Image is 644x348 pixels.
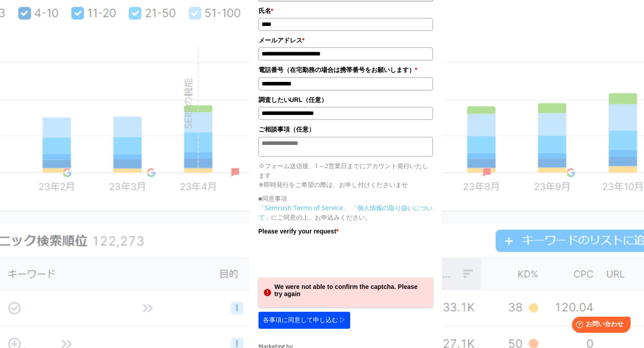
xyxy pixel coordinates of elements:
[258,6,433,16] label: 氏名
[564,313,634,338] iframe: Help widget launcher
[258,238,394,273] iframe: reCAPTCHA
[258,204,432,221] a: 「個人情報の取り扱いについて」
[258,124,433,134] label: ご相談事項（任意）
[258,226,433,236] label: Please verify your request
[258,65,433,75] label: 電話番号（在宅勤務の場合は携帯番号をお願いします）
[258,35,433,45] label: メールアドレス
[258,312,351,329] button: 各事項に同意して申し込む ▷
[258,204,349,212] a: 「Semrush Terms of Service」
[258,95,433,105] label: 調査したいURL（任意）
[258,278,433,307] div: We were not able to confirm the captcha. Please try again
[258,161,433,189] p: ※フォーム送信後、1～2営業日までにアカウント発行いたします ※即時発行をご希望の際は、お申し付けくださいませ
[258,203,433,222] p: にご同意の上、お申込みください。
[258,194,433,203] p: ■同意事項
